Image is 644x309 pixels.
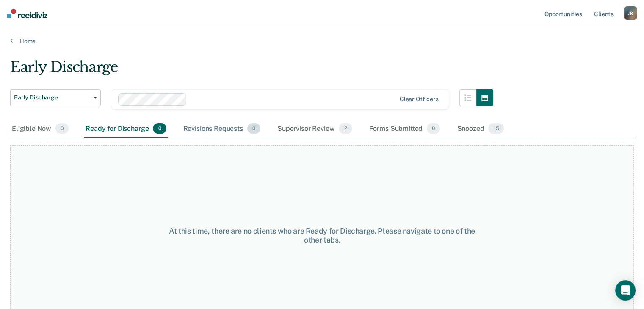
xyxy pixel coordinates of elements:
[84,120,168,138] div: Ready for Discharge0
[247,123,260,134] span: 0
[10,89,101,106] button: Early Discharge
[14,94,90,101] span: Early Discharge
[400,96,439,103] div: Clear officers
[55,123,69,134] span: 0
[7,9,47,18] img: Recidiviz
[166,226,478,245] div: At this time, there are no clients who are Ready for Discharge. Please navigate to one of the oth...
[624,6,637,20] button: JR
[10,58,493,83] div: Early Discharge
[339,123,352,134] span: 2
[10,120,70,138] div: Eligible Now0
[10,37,634,45] a: Home
[615,280,636,301] div: Open Intercom Messenger
[368,120,442,138] div: Forms Submitted0
[153,123,166,134] span: 0
[276,120,354,138] div: Supervisor Review2
[455,120,506,138] div: Snoozed15
[427,123,440,134] span: 0
[624,6,637,20] div: J R
[488,123,504,134] span: 15
[182,120,262,138] div: Revisions Requests0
